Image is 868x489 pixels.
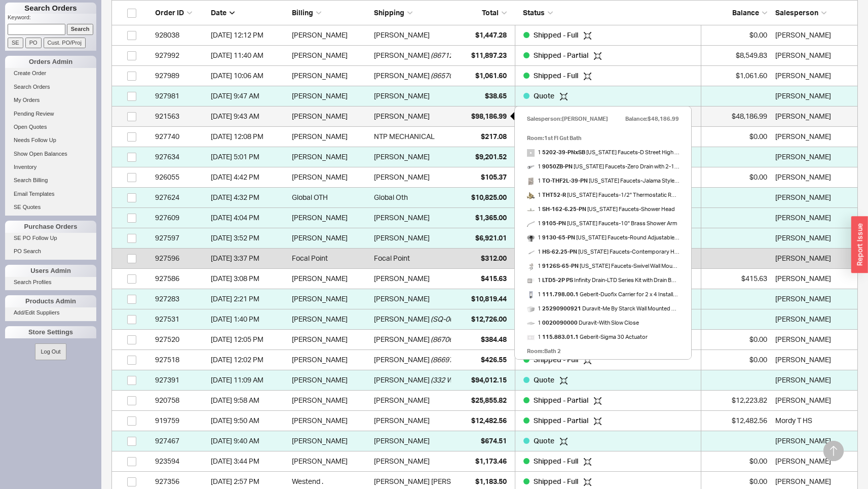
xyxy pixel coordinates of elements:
h1: Search Orders [5,3,96,14]
span: $12,726.00 [471,315,507,323]
span: Shipping [374,8,404,17]
b: SH-162-6.25-PN [542,205,586,213]
a: Search Billing [5,175,96,186]
a: 927981[DATE] 9:47 AM[PERSON_NAME][PERSON_NAME]$38.65Quote [PERSON_NAME] [111,86,858,107]
div: [PERSON_NAME] [374,390,430,410]
a: SE Quotes [5,202,96,213]
span: $1,365.00 [475,213,507,222]
div: 7/10/25 12:02 PM [211,350,287,370]
div: [PERSON_NAME] [374,167,430,187]
b: LTD5-2P PS [542,276,573,284]
a: Needs Follow Up [5,135,96,146]
div: 927518 [155,350,206,370]
div: 7/10/25 4:04 PM [211,207,287,228]
div: [PERSON_NAME] [374,370,430,390]
a: 927624[DATE] 4:32 PMGlobal OTHGlobal Oth$10,825.00Quote [PERSON_NAME] [111,188,858,208]
div: Sephrina Martinez-Hall [775,268,852,289]
b: 9050ZB-PN [542,163,573,170]
span: $105.37 [481,172,507,181]
div: 927283 [155,289,206,309]
div: 927609 [155,207,206,228]
div: Shipping [374,8,451,18]
div: [PERSON_NAME] [292,390,369,410]
a: My Orders [5,95,96,106]
span: $1,061.60 [475,71,507,80]
span: ( 86570 ) [431,65,455,86]
span: $674.51 [481,436,507,445]
div: 7/10/25 3:08 PM [211,268,287,289]
div: 928038 [155,25,206,45]
div: 7/10/25 11:09 AM [211,370,287,390]
div: 927391 [155,370,206,390]
input: Cust. PO/Proj [44,38,86,48]
span: $217.08 [481,132,507,141]
a: 1 THT52-R [US_STATE] Faucets-1/2" Thermostatic Rough Valve [527,188,679,202]
div: 7/10/25 9:50 AM [211,410,287,431]
div: [PERSON_NAME] [292,329,369,350]
div: [PERSON_NAME] [292,268,369,289]
b: 5202-39-PNxSB [542,149,585,156]
span: $426.55 [481,355,507,364]
div: [PERSON_NAME] [292,410,369,431]
div: 926055 [155,167,206,187]
a: Pending Review [5,109,96,119]
img: 252909_um0a3z [527,305,535,313]
div: Adina Golomb [775,25,852,45]
img: TH-52-R-new_1_v4gekr [527,192,535,199]
div: Layla Rosenberg [775,451,852,471]
div: 921563 [155,106,206,126]
div: $0.00 [706,329,767,350]
b: 9126S-65-PN [542,262,579,269]
div: Focal Point [374,248,410,268]
span: Total [482,8,499,17]
span: $1,183.50 [475,477,507,485]
div: 7/11/25 12:08 PM [211,126,287,147]
div: [PERSON_NAME] [374,147,430,167]
a: PO Search [5,246,96,257]
div: Amar Prashad [775,431,852,451]
div: [PERSON_NAME] [374,451,430,471]
a: 927740[DATE] 12:08 PM[PERSON_NAME]NTP MECHANICAL$217.08Shipped - Full $0.00[PERSON_NAME] [111,127,858,147]
div: Layla Rosenberg [775,289,852,309]
div: Balance: $48,186.99 [625,112,679,126]
a: 1 25290900921 Duravit-Me By Starck Wall Mounted Rimless Toilet - with Wondergliss [527,301,679,316]
div: Billing [292,8,369,18]
div: [PERSON_NAME] [292,25,369,45]
span: Shipped - Full [534,457,580,465]
span: Shipped - Full [534,477,580,485]
div: [PERSON_NAME] [374,410,430,431]
div: Miriam Abitbol [775,248,852,268]
div: $1,061.60 [706,65,767,86]
a: Inventory [5,162,96,172]
div: 7/10/25 9:40 AM [211,431,287,451]
span: Shipped - Partial [534,51,590,59]
img: 9126S-65_qinus6 [527,263,535,270]
img: ltd5ps_web-1200x662_c_m8chxk [527,277,535,285]
div: [PERSON_NAME] [374,45,430,65]
a: 1 111.798.00.1 Geberit-Duofix Carrier for 2 x 4 Installation 1.6/0.8 GPF [527,287,679,301]
b: 25290900921 [542,305,581,312]
div: Layla Rosenberg [775,390,852,410]
a: 1 HS-62.25-PN [US_STATE] Faucets-Contemporary Hand Shower [527,244,679,259]
div: [PERSON_NAME] [292,65,369,86]
div: 927531 [155,309,206,329]
div: $48,186.99 [706,106,767,126]
a: 927989[DATE] 10:06 AM[PERSON_NAME][PERSON_NAME](86570)$1,061.60Shipped - Full $1,061.60[PERSON_NAME] [111,66,858,86]
a: SE PO Follow Up [5,233,96,243]
span: Pending Review [14,111,54,117]
span: 1 [US_STATE] Faucets - D Street High Spout with Jalama Rivulet Handle Widespread Lavatory Faucet ... [527,358,679,372]
div: [PERSON_NAME] [292,126,369,147]
div: 7/14/25 11:40 AM [211,45,287,65]
a: 1 115.883.01.1 Geberit-Sigma 30 Actuator [527,330,648,344]
span: $9,201.52 [475,152,507,161]
div: Users Admin [5,265,96,277]
span: Balance [732,8,759,17]
input: PO [25,38,42,48]
div: Purchase Orders [5,221,96,233]
div: Salesperson [775,8,852,18]
div: Miriam Abitbol [775,309,852,329]
div: NTP MECHANICAL [374,126,435,147]
div: [PERSON_NAME] [374,86,430,106]
span: Needs Follow Up [14,137,56,143]
div: 927467 [155,431,206,451]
